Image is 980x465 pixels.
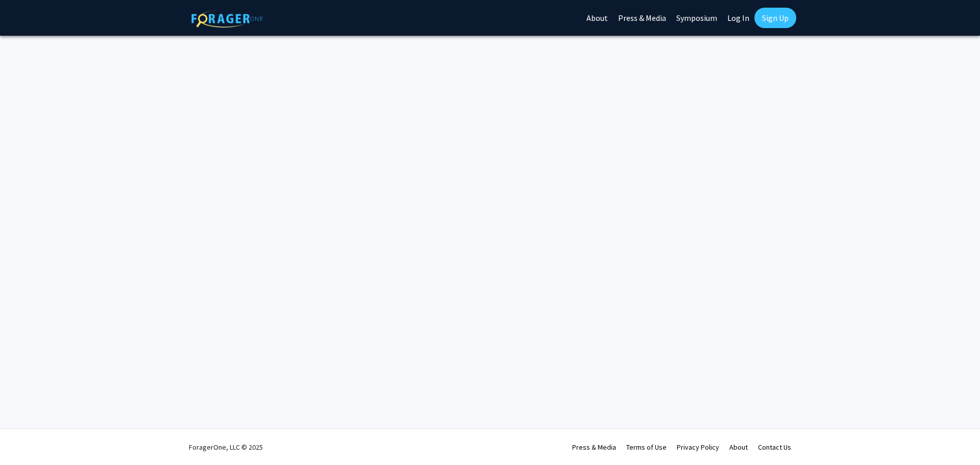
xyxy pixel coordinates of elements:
a: About [729,443,748,452]
a: Privacy Policy [677,443,719,452]
img: ForagerOne Logo [191,10,263,28]
a: Sign Up [754,8,796,28]
a: Press & Media [572,443,616,452]
div: ForagerOne, LLC © 2025 [189,429,263,465]
a: Contact Us [758,443,791,452]
a: Terms of Use [626,443,667,452]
